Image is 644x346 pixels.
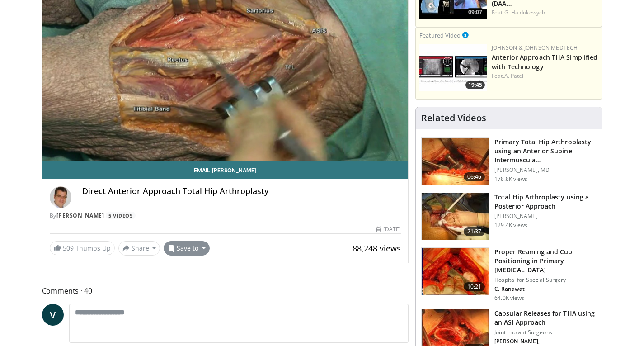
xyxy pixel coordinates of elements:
[419,44,487,91] a: 19:45
[494,247,596,275] h3: Proper Reaming and Cup Positioning in Primary [MEDICAL_DATA]
[464,227,485,236] span: 21:37
[50,186,71,208] img: Avatar
[164,241,210,256] button: Save to
[504,72,524,80] a: A. Patel
[376,225,401,233] div: [DATE]
[118,241,160,256] button: Share
[422,248,489,295] img: 9ceeadf7-7a50-4be6-849f-8c42a554e74d.150x105_q85_crop-smart_upscale.jpg
[494,193,596,211] h3: Total Hip Arthroplasty using a Posterior Approach
[494,137,596,165] h3: Primary Total Hip Arthroplasty using an Anterior Supine Intermuscula…
[465,81,485,89] span: 19:45
[494,166,596,174] p: [PERSON_NAME], MD
[494,294,524,302] p: 64.0K views
[50,241,115,255] a: 509 Thumbs Up
[421,137,596,185] a: 06:46 Primary Total Hip Arthroplasty using an Anterior Supine Intermuscula… [PERSON_NAME], MD 178...
[464,282,485,291] span: 10:21
[494,213,596,220] p: [PERSON_NAME]
[422,193,489,240] img: 286987_0000_1.png.150x105_q85_crop-smart_upscale.jpg
[494,175,527,183] p: 178.8K views
[494,329,596,336] p: Joint Implant Surgeons
[494,222,527,229] p: 129.4K views
[494,276,596,284] p: Hospital for Special Surgery
[42,161,409,179] a: Email [PERSON_NAME]
[42,285,409,297] span: Comments 40
[106,212,136,219] a: 5 Videos
[492,72,598,80] div: Feat.
[353,243,401,254] span: 88,248 views
[63,244,74,252] span: 509
[421,113,486,123] h4: Related Videos
[56,212,104,219] a: [PERSON_NAME]
[50,212,401,220] div: By
[494,309,596,327] h3: Capsular Releases for THA using an ASI Approach
[492,9,598,17] div: Feat.
[42,304,64,326] a: V
[465,8,485,16] span: 09:07
[492,53,597,71] a: Anterior Approach THA Simplified with Technology
[82,186,401,196] h4: Direct Anterior Approach Total Hip Arthroplasty
[421,193,596,241] a: 21:37 Total Hip Arthroplasty using a Posterior Approach [PERSON_NAME] 129.4K views
[419,44,487,91] img: 06bb1c17-1231-4454-8f12-6191b0b3b81a.150x105_q85_crop-smart_upscale.jpg
[504,9,545,16] a: G. Haidukewych
[464,172,485,181] span: 06:46
[421,247,596,302] a: 10:21 Proper Reaming and Cup Positioning in Primary [MEDICAL_DATA] Hospital for Special Surgery C...
[422,138,489,185] img: 263423_3.png.150x105_q85_crop-smart_upscale.jpg
[492,44,578,52] a: Johnson & Johnson MedTech
[494,285,596,293] p: C. Ranawat
[419,31,461,39] small: Featured Video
